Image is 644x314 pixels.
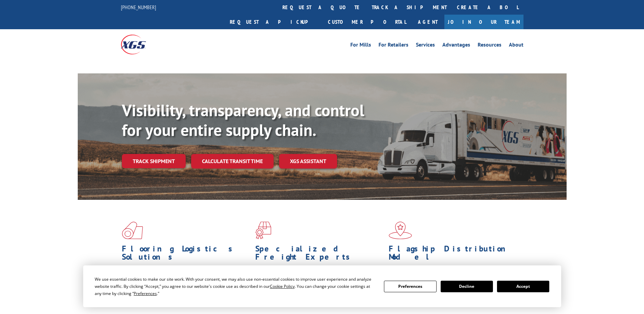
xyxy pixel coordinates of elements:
[350,42,371,50] a: For Mills
[442,42,470,50] a: Advantages
[255,264,384,295] p: From 123 overlength loads to delicate cargo, our experienced staff knows the best way to move you...
[379,42,408,50] a: For Retailers
[478,42,501,50] a: Resources
[389,264,514,280] span: Our agile distribution network gives you nationwide inventory management on demand.
[95,276,376,297] div: We use essential cookies to make our site work. With your consent, we may also use non-essential ...
[441,281,493,292] button: Decline
[279,154,337,169] a: XGS ASSISTANT
[134,291,157,296] span: Preferences
[389,245,517,264] h1: Flagship Distribution Model
[255,245,384,264] h1: Specialized Freight Experts
[323,15,411,29] a: Customer Portal
[444,15,523,29] a: Join Our Team
[122,264,250,289] span: As an industry carrier of choice, XGS has brought innovation and dedication to flooring logistics...
[83,265,561,307] div: Cookie Consent Prompt
[122,222,143,239] img: xgs-icon-total-supply-chain-intelligence-red
[191,154,274,169] a: Calculate transit time
[225,15,323,29] a: Request a pickup
[121,4,156,11] a: [PHONE_NUMBER]
[497,281,549,292] button: Accept
[255,222,271,239] img: xgs-icon-focused-on-flooring-red
[509,42,523,50] a: About
[411,15,444,29] a: Agent
[384,281,436,292] button: Preferences
[270,283,295,289] span: Cookie Policy
[122,154,186,168] a: Track shipment
[389,222,412,239] img: xgs-icon-flagship-distribution-model-red
[122,245,250,264] h1: Flooring Logistics Solutions
[122,100,364,140] b: Visibility, transparency, and control for your entire supply chain.
[416,42,435,50] a: Services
